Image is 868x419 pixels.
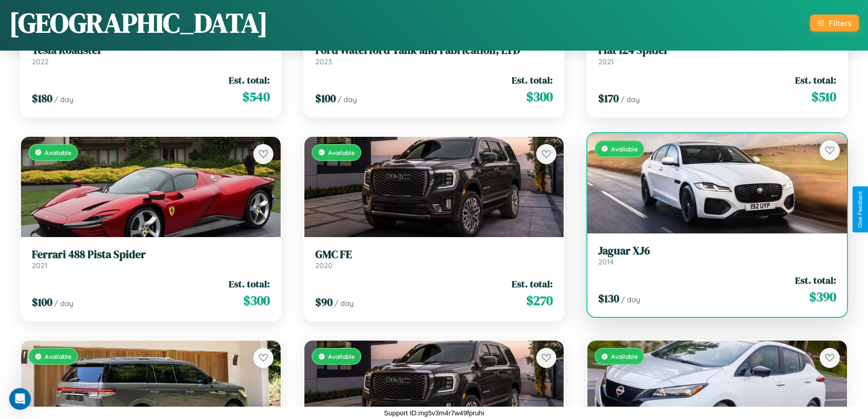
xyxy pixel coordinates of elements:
p: Support ID: mg5v3m4r7w49fpruhi [384,407,484,419]
span: Est. total: [512,73,553,87]
span: Available [328,352,355,360]
span: $ 390 [809,288,836,306]
span: $ 510 [812,88,836,106]
span: Available [45,352,72,360]
span: / day [621,295,640,304]
span: / day [338,95,357,104]
span: $ 300 [243,291,270,310]
span: $ 170 [598,91,619,106]
span: Est. total: [229,277,270,290]
a: Ford Waterford Tank and Fabrication, LTD2023 [315,44,553,66]
span: Available [611,352,638,360]
span: Available [45,149,72,156]
div: Give Feedback [857,191,863,228]
span: $ 300 [526,88,553,106]
span: Est. total: [795,73,836,87]
div: Filters [829,18,852,28]
span: Est. total: [229,73,270,87]
span: 2021 [598,57,614,66]
button: Filters [810,15,859,31]
h3: Tesla Roadster [32,44,270,57]
span: 2023 [315,57,332,66]
span: Est. total: [512,277,553,290]
h3: Ford Waterford Tank and Fabrication, LTD [315,44,553,57]
span: 2014 [598,257,614,266]
span: $ 130 [598,291,619,306]
span: / day [54,95,73,104]
h3: Fiat 124 Spider [598,44,836,57]
a: Tesla Roadster2022 [32,44,270,66]
span: / day [621,95,640,104]
a: Jaguar XJ62014 [598,244,836,267]
span: Available [328,149,355,156]
span: $ 100 [315,91,336,106]
span: / day [54,299,73,308]
span: $ 180 [32,91,52,106]
a: Fiat 124 Spider2021 [598,44,836,66]
span: 2022 [32,57,49,66]
span: Available [611,145,638,153]
span: / day [334,299,354,308]
span: $ 90 [315,295,333,310]
h1: [GEOGRAPHIC_DATA] [9,4,268,41]
span: $ 100 [32,295,52,310]
h3: GMC FE [315,248,553,261]
span: Est. total: [795,274,836,287]
a: Ferrari 488 Pista Spider2021 [32,248,270,270]
span: 2021 [32,261,47,270]
a: GMC FE2020 [315,248,553,270]
span: $ 270 [526,291,553,310]
h3: Ferrari 488 Pista Spider [32,248,270,261]
span: $ 540 [242,88,270,106]
span: 2020 [315,261,333,270]
iframe: Intercom live chat [9,388,31,410]
h3: Jaguar XJ6 [598,244,836,258]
